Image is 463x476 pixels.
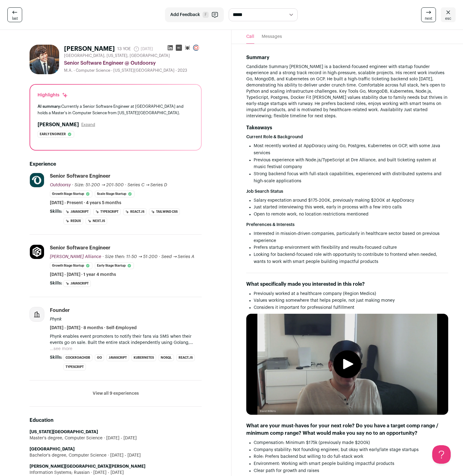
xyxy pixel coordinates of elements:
[30,435,202,441] div: Master's degree, Computer Science
[254,439,448,446] li: Compensation: Minimum $175k (previously made $200k)
[425,16,432,21] span: next
[38,104,61,108] span: AI summary:
[95,262,134,269] li: Early Stage Startup
[50,191,92,197] li: Growth Stage Startup
[81,122,95,127] button: Expand
[95,354,104,361] li: Go
[254,171,448,185] li: Strong backend focus with full-stack capabilities, experienced with distributed systems and high-...
[254,290,448,297] li: Previously worked at a healthcare company (Region Medics)
[64,45,115,53] h1: [PERSON_NAME]
[50,307,70,314] div: Founder
[246,280,448,288] h4: What specifically made you interested in this role?
[30,173,44,187] img: 7937dc7eb9e5ad93e47eeb4073e6de051b03b6b6705b5dfc7e46bdd4378d958e.jpg
[86,218,107,224] li: Next.js
[50,317,62,321] span: Phynk
[246,64,448,119] p: Candidate Summary [PERSON_NAME] is a backend-focused engineer with startup founder experience and...
[50,244,111,251] div: Senior Software Engineer
[246,134,448,140] h2: Current Role & Background
[107,452,141,458] span: [DATE] - [DATE]
[64,53,170,58] span: [GEOGRAPHIC_DATA], [US_STATE], [GEOGRAPHIC_DATA]
[30,245,44,259] img: c8171a7a226006fa5275ecbef61e221f487bf81ecb5b439d0d49141e6f6e9b0c.png
[30,447,74,451] strong: [GEOGRAPHIC_DATA]
[203,12,209,18] span: F
[246,222,448,228] h2: Preferences & Interests
[246,188,448,195] h2: Job Search Status
[254,211,448,218] li: Open to remote work, no location restrictions mentioned
[50,173,111,180] div: Senior Software Engineer
[254,197,448,204] li: Salary expectation around $175-200K, previously making $200K at AppDoracy
[432,445,451,464] iframe: Help Scout Beacon - Open
[7,7,22,22] a: last
[254,204,448,211] li: Just started interviewing this week, early in process with a few intro calls
[445,16,451,21] span: esc
[30,307,44,321] img: company-logo-placeholder-414d4e2ec0e2ddebbe968bf319fdfe5acfe0c9b87f798d344e800bc9a89632a0.png
[30,430,98,434] strong: [US_STATE][GEOGRAPHIC_DATA]
[38,121,79,128] h2: [PERSON_NAME]
[30,464,145,469] strong: [PERSON_NAME][GEOGRAPHIC_DATA][PERSON_NAME]
[50,354,62,361] span: Skills:
[30,417,202,424] h2: Education
[421,7,436,22] a: next
[38,92,68,98] div: Highlights
[246,30,254,44] button: Call
[50,183,71,187] span: Outdoorsy
[107,354,129,361] li: JavaScript
[441,7,456,22] a: esc
[30,45,59,74] img: 881a78fe2eedae51ba44215b2fd13399e33074f57f09ed8f5f87a2082f781862
[254,460,448,467] li: Environment: Working with smart people building impactful products
[262,30,282,44] button: Messages
[246,54,448,61] h4: Summary
[127,183,167,187] span: Series C → Series D
[30,160,202,168] h2: Experience
[63,280,91,287] li: JavaScript
[50,272,116,278] span: [DATE] - [DATE] · 1 year 4 months
[50,333,202,346] p: Phynk enables event promoters to notify their fans via SMS when their events go on sale. Built th...
[50,255,101,259] span: [PERSON_NAME] Alliance
[103,435,137,441] span: [DATE] - [DATE]
[63,364,86,370] li: TypeScript
[254,297,448,304] li: Values working somewhere that helps people, not just making money
[165,7,224,22] button: Add Feedback F
[254,467,448,474] li: Clear path for growth and raises
[176,354,195,361] li: React.js
[149,208,180,215] li: Tailwind CSS
[133,46,153,52] span: [DATE]
[63,208,91,215] li: JavaScript
[159,254,160,260] span: ·
[93,208,121,215] li: TypeScript
[254,230,448,244] li: Interested in mission-driven companies, particularly in healthcare sector based on previous exper...
[50,280,62,286] span: Skills:
[254,244,448,251] li: Prefers startup environment with flexibility and results-focused culture
[170,12,200,18] span: Add Feedback
[30,452,202,458] div: Bachelor's degree, Computer Science
[63,218,83,224] li: Redux
[50,325,137,331] span: [DATE] - [DATE] · 8 months · Self-Employed
[50,208,62,215] span: Skills:
[131,354,156,361] li: Kubernetes
[254,453,448,460] li: Role: Prefers backend but willing to do full-stack work
[246,124,448,131] h4: Takeaways
[90,470,124,476] span: [DATE] - [DATE]
[12,16,18,21] span: last
[50,346,72,352] button: ...see more
[254,143,448,157] li: Most recently worked at AppDoracy using Go, Postgres, Kubernetes on GCP, with some Java services
[246,422,448,437] h4: What are your must-haves for your next role? Do you have a target comp range / minimum comp range...
[254,446,448,454] li: Company stability: Not founding engineer, but okay with early/late stage startups
[64,59,202,67] div: Senior Software Engineer @ Outdoorsy
[50,262,92,269] li: Growth Stage Startup
[254,157,448,171] li: Previous experience with Node.js/TypeScript at Dre Alliance, and built ticketing system at music ...
[64,68,202,73] div: M.A. - Computer Science - [US_STATE][GEOGRAPHIC_DATA] - 2023
[40,131,66,137] span: Early engineer
[30,470,202,476] div: Information Systems; Russian
[254,304,448,311] li: Considers it important for professional fulfillment
[103,255,158,259] span: · Size then: 11-50 → 51-200
[72,183,124,187] span: · Size: 51-200 → 201-500
[50,200,121,206] span: [DATE] - Present · 4 years 5 months
[38,103,194,116] div: Currently a Senior Software Engineer at [GEOGRAPHIC_DATA] and holds a Master's in Computer Scienc...
[159,354,174,361] li: NoSQL
[123,208,147,215] li: React.js
[95,191,135,197] li: Scale Stage Startup
[117,46,131,52] div: 13 YOE
[125,182,126,188] span: ·
[161,255,195,259] span: Seed → Series A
